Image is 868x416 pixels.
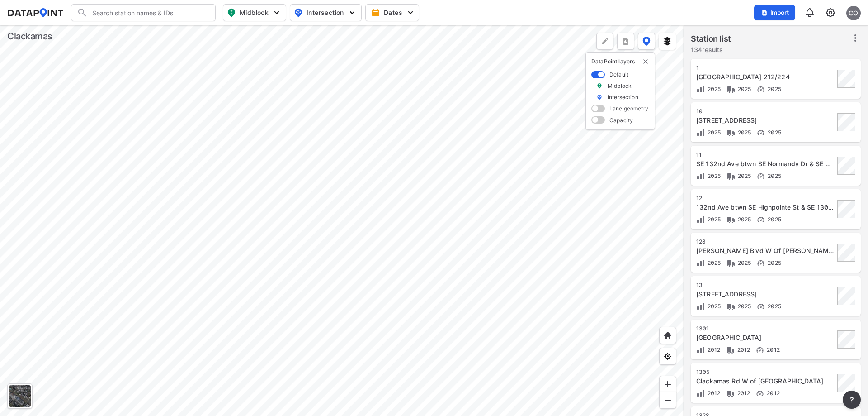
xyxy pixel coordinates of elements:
[764,346,780,353] span: 2012
[696,333,835,342] div: 130th Ave N of Bryn St
[609,105,648,112] label: Lane geometry
[705,346,721,353] span: 2012
[736,303,751,310] span: 2025
[642,37,651,46] img: data-point-layers.37681fc9.svg
[765,303,781,310] span: 2025
[663,380,672,389] img: ZvzfEJKXnyWIrJytrsY285QMwk63cM6Drc+sIAAAAASUVORK5CYII=
[294,7,356,18] span: Intersection
[696,172,705,181] img: Volume count
[696,151,835,158] div: 11
[696,302,705,311] img: Volume count
[705,129,721,136] span: 2025
[596,93,603,101] img: marker_Intersection.6861001b.svg
[696,85,705,94] img: Volume count
[726,345,735,354] img: Vehicle class
[726,85,736,94] img: Vehicle class
[705,390,721,397] span: 2012
[736,129,751,136] span: 2025
[659,33,676,50] button: External layers
[726,172,736,181] img: Vehicle class
[600,37,609,46] img: +Dz8AAAAASUVORK5CYII=
[621,37,630,46] img: xqJnZQTG2JQi0x5lvmkeSNbbgIiQD62bqHG8IfrOzanD0FsRdYrij6fAAAAAElFTkSuQmCC
[726,128,736,137] img: Vehicle class
[736,216,751,223] span: 2025
[609,116,633,124] label: Capacity
[705,303,721,310] span: 2025
[290,4,362,21] button: Intersection
[705,86,721,92] span: 2025
[705,216,721,223] span: 2025
[659,376,676,393] div: Zoom in
[596,82,603,90] img: marker_Midblock.5ba75e30.svg
[696,282,835,289] div: 13
[736,259,751,266] span: 2025
[696,215,705,224] img: Volume count
[696,345,705,354] img: Volume count
[88,5,210,20] input: Search
[617,33,634,50] button: more
[272,8,281,17] img: 5YPKRKmlfpI5mqlR8AD95paCi+0kK1fRFDJSaMmawlwaeJcJwk9O2fotCW5ve9gAAAAASUVORK5CYII=
[691,45,731,54] label: 134 results
[843,391,861,409] button: more
[696,377,835,386] div: Clackamas Rd W of 102nd Ave
[726,389,735,398] img: Vehicle class
[726,215,736,224] img: Vehicle class
[223,4,286,21] button: Midblock
[765,259,781,266] span: 2025
[726,302,736,311] img: Vehicle class
[406,8,415,17] img: 5YPKRKmlfpI5mqlR8AD95paCi+0kK1fRFDJSaMmawlwaeJcJwk9O2fotCW5ve9gAAAAASUVORK5CYII=
[293,7,304,18] img: map_pin_int.54838e6b.svg
[696,246,835,255] div: Bob Schumacher Blvd W Of Stevens
[765,86,781,92] span: 2025
[755,345,764,354] img: Vehicle speed
[825,7,836,18] img: cids17cp3yIFEOpj3V8A9qJSH103uA521RftCD4eeui4ksIb+krbm5XvIjxD52OS6NWLn9gAAAAAElFTkSuQmCC
[373,8,413,17] span: Dates
[696,195,835,202] div: 12
[663,331,672,340] img: +XpAUvaXAN7GudzAAAAAElFTkSuQmCC
[691,33,731,45] label: Station list
[756,302,765,311] img: Vehicle speed
[659,327,676,344] div: Home
[735,390,750,397] span: 2012
[696,128,705,137] img: Volume count
[736,172,751,179] span: 2025
[848,394,855,405] span: ?
[756,172,765,181] img: Vehicle speed
[696,72,835,81] div: 102nd Ave N Of Hwy 212/224
[227,7,280,18] span: Midblock
[754,8,799,17] a: Import
[596,33,613,50] div: Polygon tool
[756,215,765,224] img: Vehicle speed
[756,258,765,268] img: Vehicle speed
[765,129,781,136] span: 2025
[591,58,649,65] p: DataPoint layers
[696,116,835,125] div: 132nd Ave S Of Sunnyside
[365,4,419,21] button: Dates
[608,93,638,101] label: Intersection
[696,368,835,376] div: 1305
[7,383,33,409] div: Toggle basemap
[7,30,52,43] div: Clackamas
[696,108,835,115] div: 10
[642,58,649,65] img: close-external-leyer.3061a1c7.svg
[609,71,628,78] label: Default
[696,258,705,268] img: Volume count
[696,238,835,245] div: 128
[756,128,765,137] img: Vehicle speed
[663,37,672,46] img: layers.ee07997e.svg
[705,172,721,179] span: 2025
[754,5,795,20] button: Import
[7,8,64,17] img: dataPointLogo.9353c09d.svg
[765,216,781,223] span: 2025
[696,389,705,398] img: Volume count
[735,346,750,353] span: 2012
[846,6,861,20] div: CO
[371,8,380,17] img: calendar-gold.39a51dde.svg
[696,203,835,212] div: 132nd Ave btwn SE Highpointe St & SE 130th/SE Megan Way
[696,64,835,72] div: 1
[348,8,357,17] img: 5YPKRKmlfpI5mqlR8AD95paCi+0kK1fRFDJSaMmawlwaeJcJwk9O2fotCW5ve9gAAAAASUVORK5CYII=
[663,396,672,405] img: MAAAAAElFTkSuQmCC
[642,58,649,65] button: delete
[765,172,781,179] span: 2025
[663,352,672,361] img: zeq5HYn9AnE9l6UmnFLPAAAAAElFTkSuQmCC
